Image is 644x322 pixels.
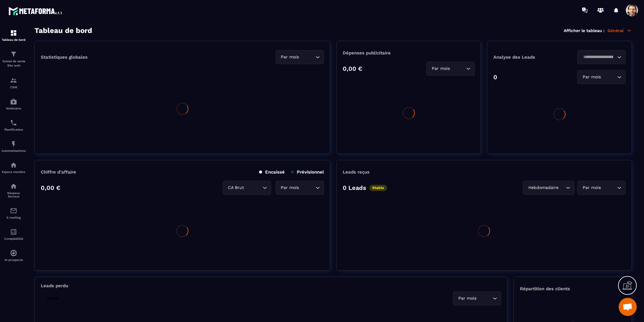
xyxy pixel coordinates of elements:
[41,169,76,175] p: Chiffre d’affaire
[34,26,92,35] h3: Tableau de bord
[2,157,26,178] a: automationsautomationsEspace membre
[478,295,491,302] input: Search for option
[343,184,366,191] p: 0 Leads
[300,54,314,60] input: Search for option
[2,115,26,136] a: schedulerschedulerPlanificateur
[619,298,637,316] div: Open chat
[2,216,26,219] p: E-mailing
[457,295,478,302] span: Par mois
[2,170,26,174] p: Espace membre
[2,128,26,131] p: Planificateur
[10,228,17,236] img: accountant
[2,237,26,240] p: Comptabilité
[607,28,632,33] p: Général
[2,136,26,157] a: automationsautomationsAutomatisations
[259,169,285,175] p: Encaissé
[300,184,314,191] input: Search for option
[430,65,451,72] span: Par mois
[453,291,501,305] div: Search for option
[280,184,300,191] span: Par mois
[10,77,17,84] img: formation
[577,181,626,195] div: Search for option
[343,50,475,56] p: Dépenses publicitaire
[2,72,26,93] a: formationformationCRM
[41,54,88,60] p: Statistiques globales
[581,184,602,191] span: Par mois
[10,98,17,105] img: automations
[577,70,626,84] div: Search for option
[2,46,26,72] a: formationformationTunnel de vente Site web
[2,38,26,41] p: Tableau de bord
[10,29,17,37] img: formation
[2,93,26,115] a: automationsautomationsWebinaire
[276,181,324,195] div: Search for option
[41,184,60,191] p: 0,00 €
[291,169,324,175] p: Prévisionnel
[245,184,261,191] input: Search for option
[2,59,26,68] p: Tunnel de vente Site web
[581,54,616,60] input: Search for option
[451,65,465,72] input: Search for option
[2,258,26,262] p: IA prospects
[2,149,26,152] p: Automatisations
[2,178,26,203] a: social-networksocial-networkRéseaux Sociaux
[2,25,26,46] a: formationformationTableau de bord
[426,62,475,76] div: Search for option
[527,184,560,191] span: Hebdomadaire
[276,50,324,64] div: Search for option
[2,86,26,89] p: CRM
[8,5,63,16] img: logo
[2,107,26,110] p: Webinaire
[10,161,17,169] img: automations
[343,65,362,72] p: 0,00 €
[602,184,616,191] input: Search for option
[602,74,616,80] input: Search for option
[227,184,245,191] span: CA Brut
[523,181,574,195] div: Search for option
[44,295,62,302] p: Stable
[2,224,26,245] a: accountantaccountantComptabilité
[369,185,387,191] p: Stable
[577,50,626,64] div: Search for option
[560,184,564,191] input: Search for option
[10,140,17,148] img: automations
[10,207,17,214] img: email
[10,183,17,190] img: social-network
[2,203,26,224] a: emailemailE-mailing
[343,169,370,175] p: Leads reçus
[280,54,300,60] span: Par mois
[10,50,17,58] img: formation
[493,54,559,60] p: Analyse des Leads
[223,181,271,195] div: Search for option
[2,191,26,198] p: Réseaux Sociaux
[10,119,17,126] img: scheduler
[10,249,17,257] img: automations
[581,74,602,80] span: Par mois
[564,28,604,33] p: Afficher le tableau :
[493,73,497,81] p: 0
[41,283,68,288] p: Leads perdu
[520,286,626,291] p: Répartition des clients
